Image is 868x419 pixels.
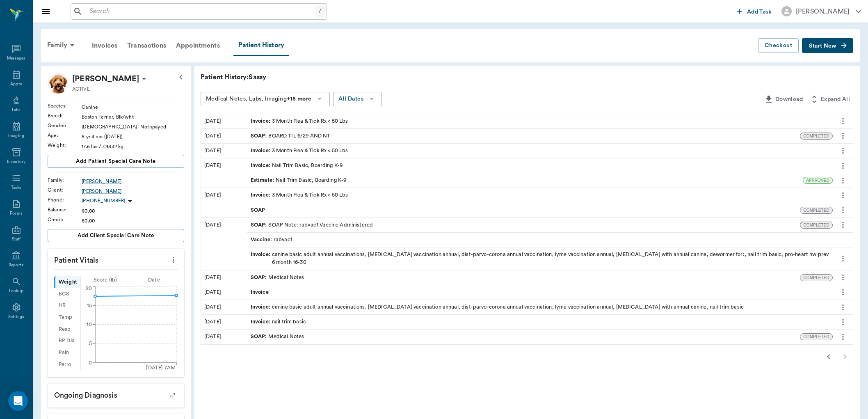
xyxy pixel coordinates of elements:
button: more [836,188,850,202]
div: [DATE] [201,330,247,344]
span: COMPLETED [800,207,832,213]
span: Invoice : [251,318,272,326]
button: Expand All [806,92,853,107]
div: Nail Trim Basic, Boarding K-9 [251,176,347,184]
span: Invoice : [251,303,272,311]
tspan: 20 [86,286,92,291]
div: 3 Month Flea & Tick Rx < 50 Lbs [251,147,348,155]
a: Appointments [171,36,225,55]
button: more [836,174,850,188]
div: HR [54,300,80,312]
div: Credit : [48,216,82,223]
div: Date [130,276,178,284]
div: Reports [9,262,24,268]
span: COMPLETED [800,275,832,281]
div: 3 Month Flea & Tick Rx < 50 Lbs [251,191,348,199]
span: Invoice : [251,162,272,169]
div: [PERSON_NAME] [796,7,850,16]
div: Nail Trim Basic, Boarding K-9 [251,162,343,169]
span: Vaccine : [251,236,274,244]
div: Medical Notes [251,333,304,341]
b: +15 more [287,96,311,102]
div: Imaging [8,133,24,139]
span: SOAP : [251,132,269,140]
div: rabvac1 [251,236,292,244]
button: Download [761,92,806,107]
button: more [836,315,850,329]
div: [DATE] [201,218,247,270]
span: Estimate : [251,176,276,184]
div: Gender : [48,122,82,129]
button: more [836,114,850,128]
div: Breed : [48,112,82,119]
span: Invoice : [251,191,272,199]
div: Weight [54,276,80,288]
a: [PERSON_NAME] [82,178,184,185]
div: SOAP Note: rabvac1 Vaccine Administered [251,221,373,229]
div: Medical Notes [251,274,304,282]
a: Transactions [122,36,171,55]
button: more [836,330,850,344]
button: more [836,285,850,299]
button: more [167,253,180,267]
button: Add client Special Care Note [48,229,184,242]
div: [DATE] [201,270,247,285]
div: Phone : [48,196,82,204]
span: SOAP : [251,333,269,341]
p: ACTIVE [72,85,90,93]
div: Open Intercom Messenger [8,391,28,411]
div: Staff [12,236,21,243]
div: Balance : [48,206,82,213]
div: 3 Month Flea & Tick Rx < 50 Lbs [251,117,348,125]
span: Invoice [251,288,270,296]
div: Family : [48,176,82,184]
div: Resp [54,323,80,335]
div: canine basic adult annual vaccinations, [MEDICAL_DATA] vaccination annual, dist-parvo-corona annu... [251,303,744,311]
div: Temp [54,311,80,323]
div: Forms [10,211,22,217]
a: [PERSON_NAME] [82,188,184,195]
button: more [836,270,850,284]
div: Age : [48,132,82,139]
button: more [836,218,850,232]
div: Weight : [48,142,82,149]
button: Add Task [734,4,775,19]
span: Invoice : [251,147,272,155]
div: Labs [12,107,21,113]
div: Messages [7,55,26,62]
tspan: 0 [89,360,92,365]
div: Boston Terrier, Blk/wht [82,113,184,121]
span: SOAP : [251,221,269,229]
button: Close drawer [38,3,54,20]
span: SOAP : [251,274,269,282]
div: Medical Notes, Labs, Imaging [206,94,311,104]
div: 17.6 lbs / 7.9832 kg [82,143,184,150]
button: more [836,159,850,173]
button: more [836,129,850,143]
button: All Dates [333,92,382,106]
a: Invoices [87,36,122,55]
p: Ongoing diagnosis [48,384,184,404]
span: COMPLETED [800,222,832,228]
span: Add patient Special Care Note [76,157,155,166]
span: Invoice : [251,117,272,125]
div: $0.00 [82,207,184,215]
div: Tasks [11,185,21,191]
div: nail trim basic [251,318,306,326]
p: [PHONE_NUMBER] [82,197,125,204]
button: more [836,300,850,314]
p: [PERSON_NAME] [72,72,139,85]
a: Patient History [233,35,289,56]
input: Search [86,6,315,17]
div: Client : [48,186,82,194]
div: Score ( lb ) [81,276,130,284]
p: Patient History: Sassy [201,72,447,82]
div: BP Dia [54,335,80,347]
button: more [836,203,850,217]
p: Patient Vitals [48,249,184,269]
div: [DATE] [201,158,247,188]
button: more [836,252,850,266]
div: [DATE] [201,300,247,314]
button: Checkout [758,38,799,53]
